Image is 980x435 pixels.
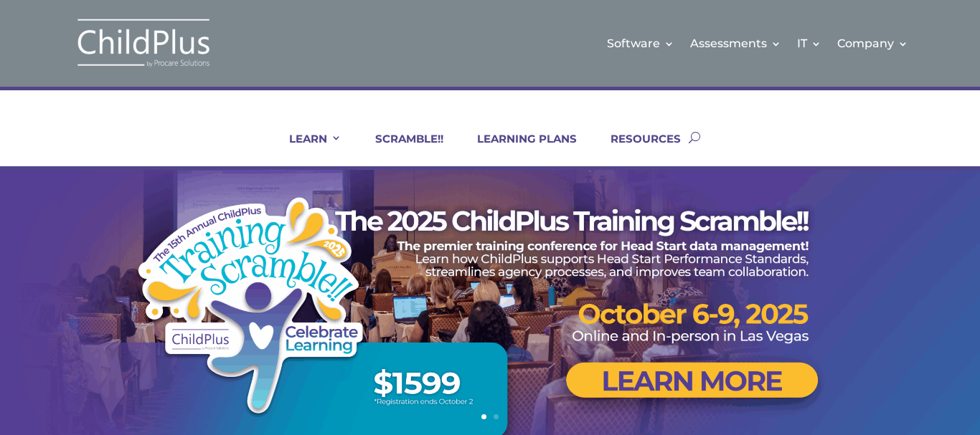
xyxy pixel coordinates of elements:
[797,14,821,72] a: IT
[607,14,674,72] a: Software
[837,14,908,72] a: Company
[481,414,486,419] a: 1
[271,132,341,166] a: LEARN
[690,14,781,72] a: Assessments
[593,132,681,166] a: RESOURCES
[494,414,499,419] a: 2
[459,132,577,166] a: LEARNING PLANS
[357,132,443,166] a: SCRAMBLE!!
